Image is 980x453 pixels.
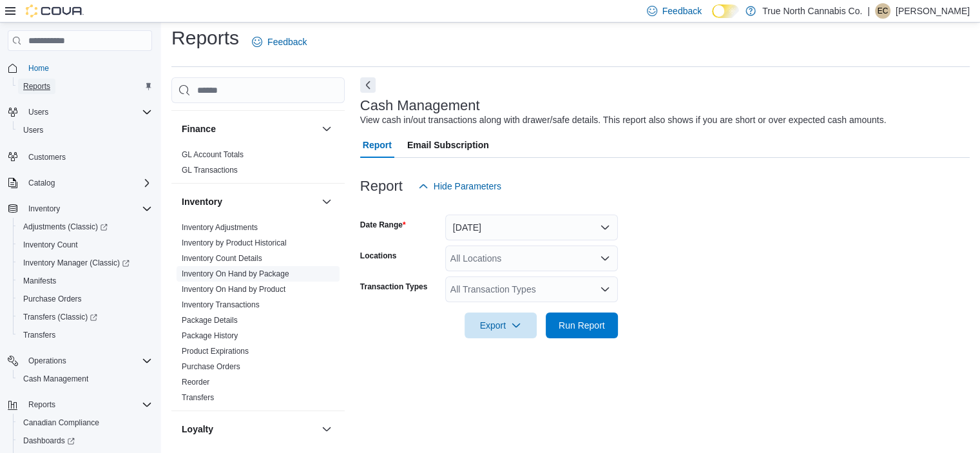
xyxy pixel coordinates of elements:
[23,374,88,384] span: Cash Management
[600,284,610,294] button: Open list of options
[182,315,238,325] span: Package Details
[18,291,87,307] a: Purchase Orders
[18,371,93,387] a: Cash Management
[546,313,618,338] button: Run Report
[3,396,157,414] button: Reports
[465,313,537,338] button: Export
[13,236,157,254] button: Inventory Count
[18,433,80,448] a: Dashboards
[875,3,890,19] div: Elizabeth Cullen
[23,397,61,412] button: Reports
[23,201,65,217] button: Inventory
[13,414,157,432] button: Canadian Compliance
[182,362,240,371] a: Purchase Orders
[712,5,739,18] input: Dark Mode
[182,122,316,135] button: Finance
[182,393,214,402] a: Transfers
[182,300,260,309] a: Inventory Transactions
[18,122,152,138] span: Users
[182,165,238,175] span: GL Transactions
[319,421,334,437] button: Loyalty
[171,25,239,51] h1: Reports
[182,122,216,135] h3: Finance
[434,180,501,193] span: Hide Parameters
[182,378,209,387] a: Reorder
[3,200,157,218] button: Inventory
[18,309,152,325] span: Transfers (Classic)
[182,166,238,175] a: GL Transactions
[28,356,66,366] span: Operations
[18,219,152,235] span: Adjustments (Classic)
[23,330,55,340] span: Transfers
[182,222,258,233] span: Inventory Adjustments
[407,132,489,158] span: Email Subscription
[319,194,334,209] button: Inventory
[182,300,260,310] span: Inventory Transactions
[23,148,152,164] span: Customers
[3,174,157,192] button: Catalog
[360,98,480,113] h3: Cash Management
[182,346,249,356] span: Product Expirations
[182,377,209,387] span: Reorder
[23,81,50,92] span: Reports
[3,147,157,166] button: Customers
[182,423,316,436] button: Loyalty
[13,121,157,139] button: Users
[23,258,130,268] span: Inventory Manager (Classic)
[23,397,152,412] span: Reports
[182,150,244,159] a: GL Account Totals
[3,352,157,370] button: Operations
[182,347,249,356] a: Product Expirations
[13,218,157,236] a: Adjustments (Classic)
[13,254,157,272] a: Inventory Manager (Classic)
[28,107,48,117] span: Users
[18,291,152,307] span: Purchase Orders
[18,122,48,138] a: Users
[360,77,376,93] button: Next
[171,147,345,183] div: Finance
[18,237,83,253] a: Inventory Count
[363,132,392,158] span: Report
[18,219,113,235] a: Adjustments (Classic)
[762,3,862,19] p: True North Cannabis Co.
[360,220,406,230] label: Date Range
[360,282,427,292] label: Transaction Types
[182,331,238,340] a: Package History
[182,195,222,208] h3: Inventory
[18,327,61,343] a: Transfers
[23,125,43,135] span: Users
[559,319,605,332] span: Run Report
[247,29,312,55] a: Feedback
[182,269,289,279] span: Inventory On Hand by Package
[662,5,702,17] span: Feedback
[600,253,610,264] button: Open list of options
[18,255,152,271] span: Inventory Manager (Classic)
[182,238,287,247] a: Inventory by Product Historical
[23,436,75,446] span: Dashboards
[23,240,78,250] span: Inventory Count
[712,18,713,19] span: Dark Mode
[878,3,889,19] span: EC
[867,3,870,19] p: |
[896,3,970,19] p: [PERSON_NAME]
[182,361,240,372] span: Purchase Orders
[182,392,214,403] span: Transfers
[28,63,49,73] span: Home
[472,313,529,338] span: Export
[13,290,157,308] button: Purchase Orders
[18,79,152,94] span: Reports
[18,371,152,387] span: Cash Management
[182,149,244,160] span: GL Account Totals
[28,178,55,188] span: Catalog
[18,309,102,325] a: Transfers (Classic)
[18,433,152,448] span: Dashboards
[182,284,285,294] span: Inventory On Hand by Product
[28,400,55,410] span: Reports
[23,60,152,76] span: Home
[13,432,157,450] a: Dashboards
[182,331,238,341] span: Package History
[23,175,60,191] button: Catalog
[182,269,289,278] a: Inventory On Hand by Package
[23,61,54,76] a: Home
[171,220,345,410] div: Inventory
